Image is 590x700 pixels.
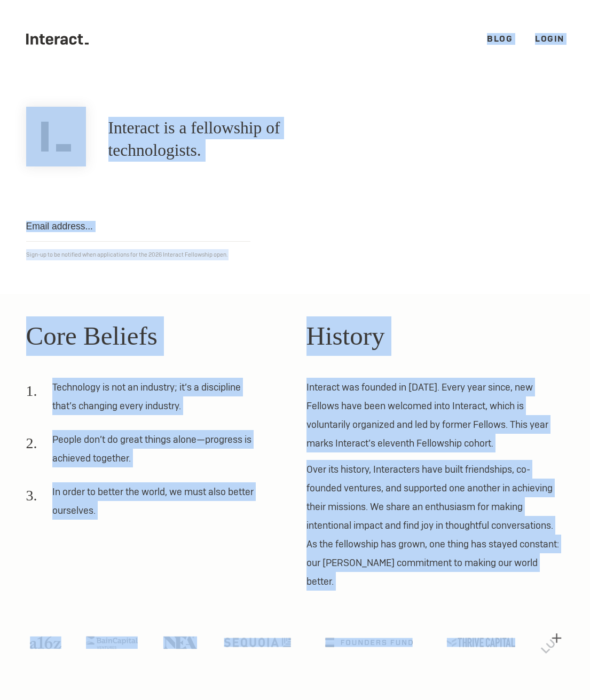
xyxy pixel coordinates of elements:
[26,107,86,166] img: Interact Logo
[306,316,564,356] h2: History
[447,638,515,647] img: Thrive Capital logo
[86,637,137,649] img: Bain Capital Ventures logo
[26,482,262,527] li: In order to better the world, we must also better ourselves.
[306,378,564,452] p: Interact was founded in [DATE]. Every year since, new Fellows have been welcomed into Interact, w...
[306,460,564,591] p: Over its history, Interacters have built friendships, co-founded ventures, and supported one anot...
[224,638,291,647] img: Sequoia logo
[26,430,262,475] li: People don’t do great things alone—progress is achieved together.
[487,33,513,44] a: Blog
[26,249,564,260] p: Sign-up to be notified when applications for the 2026 Interact Fellowship open.
[535,33,564,44] a: Login
[325,638,412,647] img: Founders Fund logo
[26,211,250,242] input: Email address...
[108,117,361,162] h1: Interact is a fellowship of technologists.
[26,316,284,356] h2: Core Beliefs
[30,637,61,649] img: A16Z logo
[163,637,197,649] img: NEA logo
[541,633,562,654] img: Lux Capital logo
[26,378,262,423] li: Technology is not an industry; it’s a discipline that’s changing every industry.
